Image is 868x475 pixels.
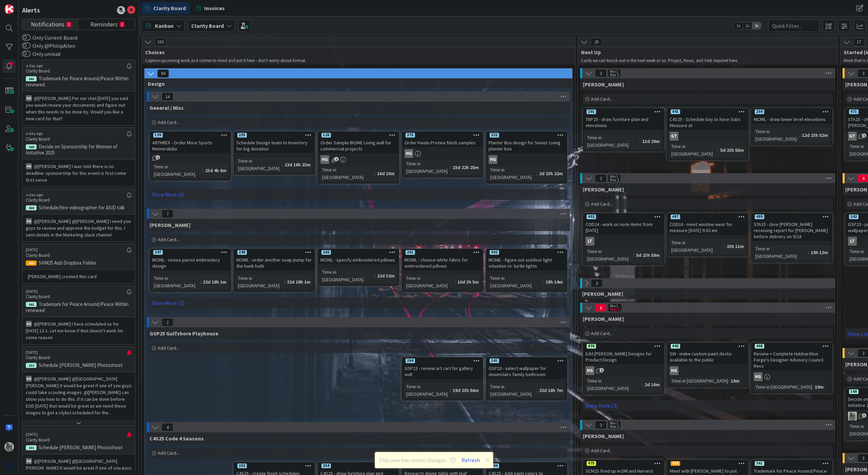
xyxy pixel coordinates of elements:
[202,167,203,174] span: :
[402,249,482,270] div: 261MCMIL - choose white fabric for embroidered pillows
[671,461,680,466] div: 458
[402,131,483,178] a: 375Order Kwalu Proteia finish samplesHGTime in [GEOGRAPHIC_DATA]:15d 22h 25m
[22,346,135,427] a: [DATE]Clarity Board132Schedule [PERSON_NAME] PhotoshootHG@[PERSON_NAME] @[GEOGRAPHIC_DATA][PERSON...
[26,362,132,368] p: Schedule [PERSON_NAME] Photoshoot
[150,189,567,200] a: Show More (9)
[633,251,634,259] span: :
[31,19,64,28] span: Notifications
[375,170,396,177] div: 16d 10m
[318,255,398,264] div: MCMIL - specify embroidered pillows
[670,132,678,141] div: GT
[668,214,748,235] div: 487COD24 - meet window wear for measure [DATE] 9:30 am
[670,366,678,375] div: HG
[318,131,399,184] a: 126Order Sample BIOME Living wall for commercial projectsHGTime in [GEOGRAPHIC_DATA]:16d 10m
[4,4,14,14] img: Visit kanbanzone.com
[544,278,565,286] div: 18h 14m
[667,213,748,256] a: 487COD24 - meet window wear for measure [DATE] 9:30 amTime in [GEOGRAPHIC_DATA]:23h 11m
[402,249,483,292] a: 261MCMIL - choose white fabric for embroidered pillowsTime in [GEOGRAPHIC_DATA]:16d 3h 5m
[153,4,186,12] span: Clarity Board
[284,278,285,286] span: :
[26,205,132,211] p: Schedule/hire videographer for ASID talk
[799,131,800,139] span: :
[537,387,565,394] div: 22d 18h 7m
[668,109,748,115] div: 441
[237,250,247,255] div: 248
[22,244,135,283] a: [DATE]Clarity Board469SHM25 Add Dropbox Folder[PERSON_NAME] created this card
[456,278,480,286] div: 16d 3h 5m
[26,294,127,300] p: Clarity Board
[26,261,37,266] div: 469
[402,357,483,400] a: 264GSP23 - review art cart for gallery wallTime in [GEOGRAPHIC_DATA]:19d 23h 56m
[671,344,680,349] div: 443
[671,109,680,114] div: 441
[489,166,536,181] div: Time in [GEOGRAPHIC_DATA]
[487,138,567,153] div: Planter Box design for Senior Living planter box
[405,274,455,289] div: Time in [GEOGRAPHIC_DATA]
[668,132,748,141] div: GT
[667,108,748,160] a: 441C4S25 - Schedule Day to have Subs Measure atGTTime in [GEOGRAPHIC_DATA]:5d 23h 55m
[26,192,127,197] p: a day ago
[717,146,718,154] span: :
[490,463,499,468] div: 444
[402,358,482,364] div: 264
[334,157,339,161] span: 1
[22,189,135,242] a: a day agoClarity Board420Schedule/hire videographer for ASID talkHG@[PERSON_NAME] @[PERSON_NAME] ...
[586,377,642,392] div: Time in [GEOGRAPHIC_DATA]
[22,50,60,58] label: Only unread
[283,161,312,168] div: 22d 18h 23m
[150,131,231,181] a: 139ARTHREX - Order More Sports MemorabiliaTime in [GEOGRAPHIC_DATA]:23d 4h 6m
[668,460,748,467] div: 458
[725,243,746,250] div: 23h 11m
[752,372,832,381] div: HG
[668,214,748,220] div: 487
[26,76,37,81] div: 361
[487,358,567,364] div: 241
[849,214,859,219] div: 242
[234,249,314,270] div: 248MCMIL - order another soap pump for the bunk bath
[752,349,832,370] div: Review + Complete Hubbardton Forge's Designer Advisory Council Recs
[150,249,230,270] div: 247MCMIL - revise parrot embroidery design
[752,109,832,124] div: 259MCMIL - draw lower level elevations
[450,164,451,171] span: :
[584,366,664,375] div: HG
[26,95,132,122] p: @[PERSON_NAME]﻿ Per our chat [DATE] you said you would review your documents and figure out when ...
[120,22,124,27] small: 2
[583,343,664,395] a: 476Edit [PERSON_NAME] Designs for Product DesignHGTime in [GEOGRAPHIC_DATA]:2d 10m
[591,96,613,102] span: Add Card...
[204,4,225,12] span: Invoices
[26,375,132,416] p: @[PERSON_NAME]﻿ ﻿@[GEOGRAPHIC_DATA][PERSON_NAME]﻿ It would be great if one of you guys could take...
[26,218,132,238] p: @[PERSON_NAME]﻿ ﻿@[PERSON_NAME]﻿ I need you guys to review and approve the budget for this. I sen...
[754,245,808,260] div: Time in [GEOGRAPHIC_DATA]
[22,42,75,50] label: Only @PhilipAllen
[584,214,664,235] div: 402COD24 - work on note items from [DATE]
[200,278,201,286] span: :
[26,76,132,88] p: Trademark for Peace Around/Peace Within renewed
[670,143,717,158] div: Time in [GEOGRAPHIC_DATA]
[374,170,375,177] span: :
[406,358,415,363] div: 264
[22,42,31,49] button: Only @PhilipAllen
[26,144,132,156] p: Decide on Sponsorship for Women of Initiative 2025
[26,437,127,443] p: Clarity Board
[752,343,832,370] div: 468Review + Complete Hubbardton Forge's Designer Advisory Council Recs
[26,68,127,74] p: Clarity Board
[22,34,77,42] label: Only Current Board
[591,201,613,207] span: Add Card...
[668,115,748,130] div: C4S25 - Schedule Day to have Subs Measure at
[751,213,832,263] a: 489STA25 - Give [PERSON_NAME] receiving report for [PERSON_NAME] before delivery on 9/18Time in [...
[375,272,396,280] div: 22d 32m
[405,383,450,398] div: Time in [GEOGRAPHIC_DATA]
[26,273,132,280] p: [PERSON_NAME] created this card
[374,272,375,280] span: :
[318,132,398,138] div: 126
[451,164,480,171] div: 15d 22h 25m
[234,131,315,175] a: 235Schedule Design team to Inventory for big donationTime in [GEOGRAPHIC_DATA]:22d 18h 23m
[405,149,413,158] div: HG
[586,248,633,263] div: Time in [GEOGRAPHIC_DATA]
[751,108,832,145] a: 259MCMIL - draw lower level elevationsTime in [GEOGRAPHIC_DATA]:12d 23h 52m
[318,463,398,469] div: 254
[234,132,314,153] div: 235Schedule Design team to Inventory for big donation
[22,127,135,187] a: a day agoClarity Board168Decide on Sponsorship for Women of Initiative 2025HG@[PERSON_NAME] I was...
[282,161,283,168] span: :
[586,366,594,375] div: HG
